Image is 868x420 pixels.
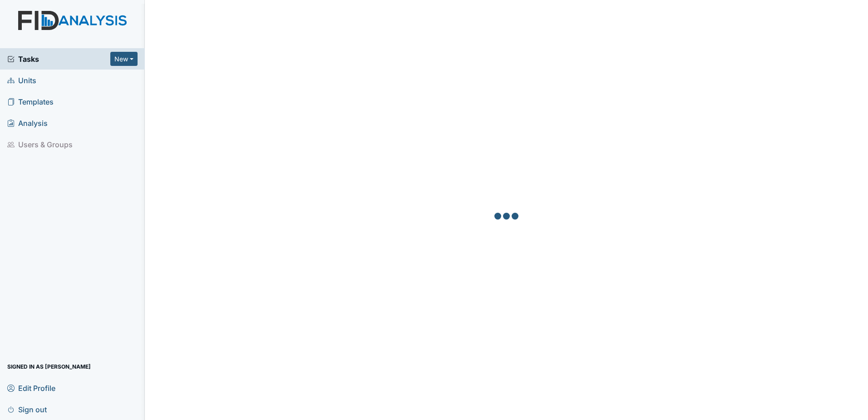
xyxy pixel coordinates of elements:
[7,116,48,130] span: Analysis
[7,381,55,395] span: Edit Profile
[7,54,110,65] a: Tasks
[7,95,54,109] span: Templates
[7,360,91,374] span: Signed in as [PERSON_NAME]
[7,73,36,87] span: Units
[110,52,138,66] button: New
[7,402,47,416] span: Sign out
